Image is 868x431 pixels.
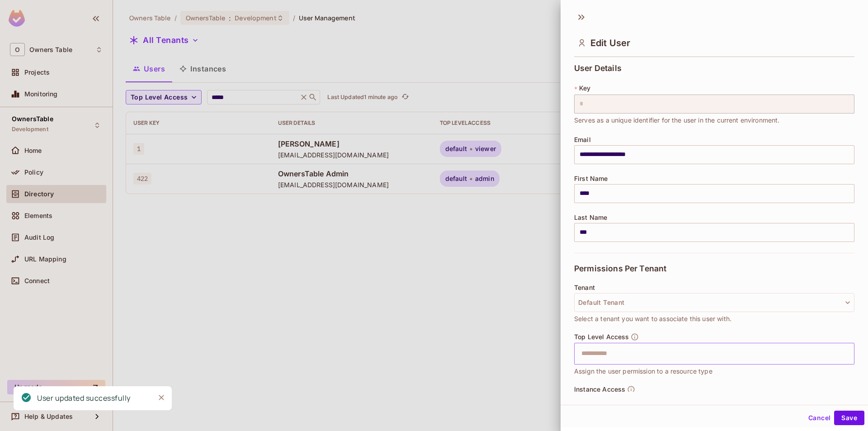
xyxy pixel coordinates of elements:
[574,115,780,125] span: Serves as a unique identifier for the user in the current environment.
[574,333,629,341] span: Top Level Access
[574,284,595,291] span: Tenant
[579,85,590,92] span: Key
[155,391,168,404] button: Close
[574,314,731,324] span: Select a tenant you want to associate this user with.
[574,366,712,376] span: Assign the user permission to a resource type
[574,64,622,73] span: User Details
[574,175,608,182] span: First Name
[574,214,607,221] span: Last Name
[37,393,131,404] div: User updated successfully
[834,411,864,425] button: Save
[805,411,834,425] button: Cancel
[574,136,591,143] span: Email
[849,352,851,354] button: Open
[574,386,625,393] span: Instance Access
[590,38,630,48] span: Edit User
[574,293,854,312] button: Default Tenant
[574,264,666,273] span: Permissions Per Tenant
